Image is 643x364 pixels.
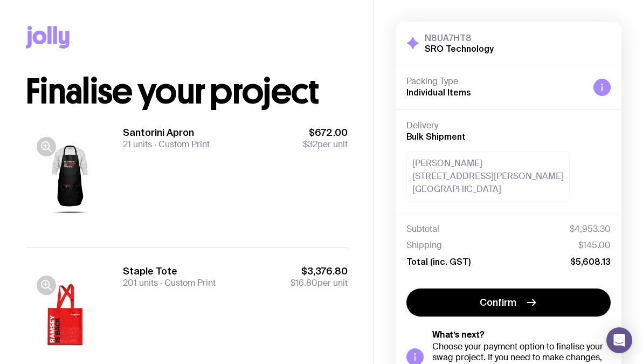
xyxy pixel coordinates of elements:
span: 21 units [123,139,152,150]
div: [PERSON_NAME] [STREET_ADDRESS][PERSON_NAME] [GEOGRAPHIC_DATA] [406,151,570,202]
span: Custom Print [152,139,210,150]
h3: Staple Tote [123,265,216,278]
span: $5,608.13 [570,256,611,267]
span: $3,376.80 [291,265,348,278]
h5: What’s next? [432,329,611,340]
span: $16.80 [291,277,317,289]
span: Confirm [480,296,516,309]
div: Open Intercom Messenger [606,327,632,353]
span: Shipping [406,240,442,251]
h3: N8UA7HT8 [425,32,494,43]
span: $32 [303,139,317,150]
h4: Delivery [406,120,611,131]
h4: Packing Type [406,76,585,87]
span: Subtotal [406,224,439,235]
span: Individual Items [406,87,471,97]
h2: SRO Technology [425,43,494,54]
span: $145.00 [578,240,611,251]
span: Total (inc. GST) [406,256,471,267]
h3: Santorini Apron [123,126,210,139]
span: per unit [291,278,348,289]
span: per unit [303,139,348,150]
span: Bulk Shipment [406,132,466,141]
span: $4,953.30 [570,224,611,235]
span: $672.00 [303,126,348,139]
span: Custom Print [158,277,216,289]
button: Confirm [406,289,611,317]
span: 201 units [123,277,158,289]
h1: Finalise your project [26,74,348,109]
